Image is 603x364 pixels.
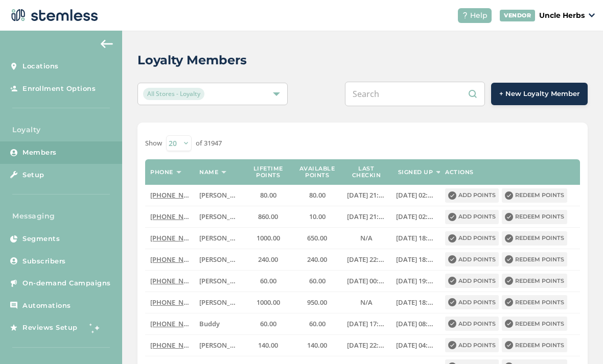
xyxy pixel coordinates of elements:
[248,320,287,328] label: 60.00
[436,171,441,174] img: icon-sort-1e1d7615.svg
[589,13,595,17] img: icon_down-arrow-small-66adaf34.svg
[502,188,567,203] button: Redeem points
[347,190,395,200] span: [DATE] 21:38:49
[445,295,499,309] button: Add points
[396,320,435,328] label: 2024-04-08 08:07:08
[199,319,220,328] span: Buddy
[199,298,251,307] span: [PERSON_NAME]
[347,319,395,328] span: [DATE] 17:01:20
[199,169,218,176] label: Name
[199,341,238,350] label: Jerry
[396,212,444,221] span: [DATE] 02:50:02
[260,190,276,200] span: 80.00
[396,298,435,307] label: 2024-04-04 18:08:12
[445,338,499,352] button: Add points
[499,89,579,99] span: + New Loyalty Member
[347,276,395,285] span: [DATE] 00:37:10
[347,191,386,200] label: 2025-03-06 21:38:49
[396,341,435,350] label: 2024-04-08 04:01:12
[150,276,209,285] span: [PHONE_NUMBER]
[502,231,567,246] button: Redeem points
[258,255,278,264] span: 240.00
[199,233,278,242] span: [PERSON_NAME] ↔️ Shen
[298,165,337,179] label: Available points
[150,298,209,307] span: [PHONE_NUMBER]
[137,51,247,69] h2: Loyalty Members
[307,298,327,307] span: 950.00
[462,12,468,18] img: icon-help-white-03924b79.svg
[150,233,209,242] span: [PHONE_NUMBER]
[258,341,278,350] span: 140.00
[150,255,209,264] span: [PHONE_NUMBER]
[150,255,189,264] label: (816) 665-3356
[248,165,287,179] label: Lifetime points
[199,255,251,264] span: [PERSON_NAME]
[199,190,257,200] span: [PERSON_NAME] d
[298,255,337,264] label: 240.00
[199,341,251,350] span: [PERSON_NAME]
[445,317,499,331] button: Add points
[85,318,106,338] img: glitter-stars-b7820f95.gif
[360,233,373,242] span: N/A
[248,277,287,285] label: 60.00
[309,319,326,328] span: 60.00
[347,277,386,285] label: 2024-07-30 00:37:10
[199,276,251,285] span: [PERSON_NAME]
[8,5,98,26] img: logo-dark-0685b13c.svg
[360,298,373,307] span: N/A
[298,320,337,328] label: 60.00
[445,252,499,266] button: Add points
[22,84,96,94] span: Enrollment Options
[445,210,499,224] button: Add points
[260,319,276,328] span: 60.00
[199,320,238,328] label: Buddy
[150,277,189,285] label: (847) 814-8468
[22,234,60,244] span: Segments
[347,212,395,221] span: [DATE] 21:35:13
[221,171,226,174] img: icon-sort-1e1d7615.svg
[502,338,567,352] button: Redeem points
[396,191,435,200] label: 2024-04-05 02:50:01
[248,341,287,350] label: 140.00
[347,298,386,307] label: N/A
[347,255,386,264] label: 2023-07-23 22:03:55
[150,341,209,350] span: [PHONE_NUMBER]
[176,171,181,174] img: icon-sort-1e1d7615.svg
[398,169,433,176] label: Signed up
[150,191,189,200] label: (602) 758-1100
[248,212,287,221] label: 860.00
[347,234,386,242] label: N/A
[150,234,189,242] label: (503) 804-9208
[248,298,287,307] label: 1000.00
[22,148,57,158] span: Members
[22,323,78,333] span: Reviews Setup
[502,295,567,309] button: Redeem points
[445,231,499,246] button: Add points
[347,165,386,179] label: Last checkin
[298,234,337,242] label: 650.00
[309,190,326,200] span: 80.00
[150,320,189,328] label: (907) 978-4145
[257,298,280,307] span: 1000.00
[396,341,444,350] span: [DATE] 04:01:12
[539,10,585,21] p: Uncle Herbs
[199,298,238,307] label: Koushi Sunder
[396,255,444,264] span: [DATE] 18:08:11
[199,234,238,242] label: Brian ↔️ Shen
[22,61,59,71] span: Locations
[258,212,278,221] span: 860.00
[500,10,535,21] div: VENDOR
[150,298,189,307] label: (503) 332-4545
[150,212,189,221] label: (907) 830-9223
[396,277,435,285] label: 2024-04-04 19:20:14
[199,277,238,285] label: peter d
[396,298,444,307] span: [DATE] 18:08:12
[22,301,71,311] span: Automations
[150,341,189,350] label: (907) 310-5352
[445,188,499,203] button: Add points
[396,234,435,242] label: 2024-04-04 18:08:04
[22,278,111,288] span: On-demand Campaigns
[248,255,287,264] label: 240.00
[347,212,386,221] label: 2025-07-25 21:35:13
[150,319,209,328] span: [PHONE_NUMBER]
